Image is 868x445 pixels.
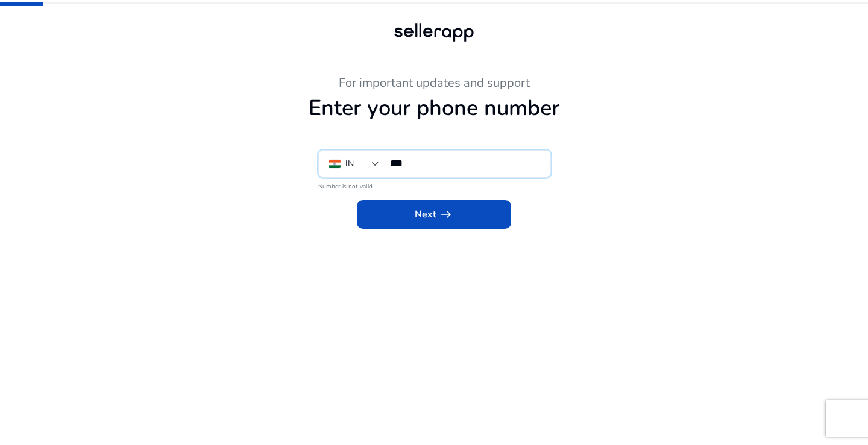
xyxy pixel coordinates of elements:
h3: For important updates and support [102,76,766,90]
mat-error: Number is not valid [318,179,550,191]
span: Next [415,207,453,222]
button: Nextarrow_right_alt [357,200,511,229]
h1: Enter your phone number [102,95,766,121]
span: arrow_right_alt [439,207,453,222]
div: IN [345,157,354,170]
